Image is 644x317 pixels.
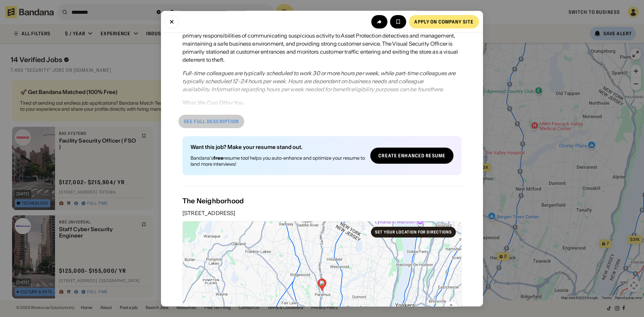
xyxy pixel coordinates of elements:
div: The Neighborhood [182,197,462,205]
button: Close [165,15,178,28]
div: [STREET_ADDRESS] [182,211,462,216]
div: Want this job? Make your resume stand out. [191,144,365,150]
div: See full description [184,119,239,124]
div: Bandana's resume tool helps you auto-enhance and optimize your resume to land more interviews! [191,155,365,167]
div: Apply on company site [414,19,474,24]
div: Set your location for directions [375,230,452,234]
i: here [432,86,443,93]
b: free [213,155,223,161]
button: Map camera controls [444,302,458,315]
div: What We Can Offer You [182,99,244,106]
i: . [443,86,444,93]
i: Full-time colleagues are typically scheduled to work 30 or more hours per week, while part-time c... [182,70,456,93]
div: Create Enhanced Resume [378,153,445,158]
